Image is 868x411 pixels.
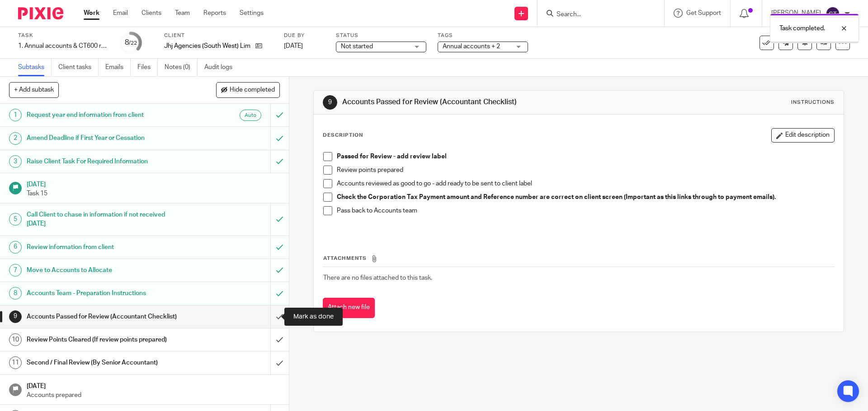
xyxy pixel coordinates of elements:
[27,208,183,231] h1: Call Client to chase in information if not received [DATE]
[9,241,22,254] div: 6
[27,155,183,168] h1: Raise Client Task For Required Information
[113,9,128,18] a: Email
[342,97,598,107] h1: Accounts Passed for Review (Accountant Checklist)
[9,82,59,97] button: + Add subtask
[284,43,303,49] span: [DATE]
[27,263,183,277] h1: Move to Accounts to Allocate
[9,356,22,369] div: 11
[137,59,158,76] a: Files
[9,213,22,226] div: 5
[337,153,447,160] strong: Passed for Review - add review label
[204,59,239,76] a: Audit logs
[105,59,131,76] a: Emails
[27,189,280,198] p: Task 15
[9,109,22,121] div: 1
[165,59,198,76] a: Notes (0)
[27,310,183,323] h1: Accounts Passed for Review (Accountant Checklist)
[341,43,373,50] span: Not started
[336,32,426,39] label: Status
[18,7,63,19] img: Pixie
[826,6,840,21] img: svg%3E
[9,310,22,323] div: 9
[216,82,280,97] button: Hide completed
[125,37,137,48] div: 8
[9,155,22,168] div: 3
[9,333,22,346] div: 10
[323,275,432,281] span: There are no files attached to this task.
[9,287,22,300] div: 8
[27,108,183,122] h1: Request year end information from client
[18,42,108,51] div: 1. Annual accounts & CT600 return
[27,240,183,254] h1: Review information from client
[791,99,835,106] div: Instructions
[443,43,500,50] span: Annual accounts + 2
[164,42,251,51] p: Jhj Agencies (South West) Limited
[142,9,161,18] a: Clients
[84,9,99,18] a: Work
[203,9,226,18] a: Reports
[27,379,280,391] h1: [DATE]
[323,132,363,139] p: Description
[27,131,183,145] h1: Amend Deadline if First Year or Cessation
[164,32,273,39] label: Client
[27,333,183,346] h1: Review Points Cleared (If review points prepared)
[27,356,183,369] h1: Second / Final Review (By Senior Accountant)
[175,9,190,18] a: Team
[18,59,52,76] a: Subtasks
[284,32,325,39] label: Due by
[771,128,835,143] button: Edit description
[337,179,834,188] p: Accounts reviewed as good to go - add ready to be sent to client label
[9,132,22,145] div: 2
[27,178,280,189] h1: [DATE]
[27,391,280,400] p: Accounts prepared
[337,166,834,175] p: Review points prepared
[779,24,825,33] p: Task completed.
[337,194,776,200] strong: Check the Corporation Tax Payment amount and Reference number are correct on client screen (Impor...
[230,87,275,94] span: Hide completed
[240,9,264,18] a: Settings
[27,286,183,300] h1: Accounts Team - Preparation Instructions
[9,264,22,277] div: 7
[18,42,108,51] div: 1. Annual accounts &amp; CT600 return
[323,256,367,261] span: Attachments
[58,59,99,76] a: Client tasks
[129,41,137,46] small: /22
[240,110,261,121] div: Auto
[18,32,108,39] label: Task
[323,95,337,110] div: 9
[337,206,834,215] p: Pass back to Accounts team
[323,298,375,318] button: Attach new file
